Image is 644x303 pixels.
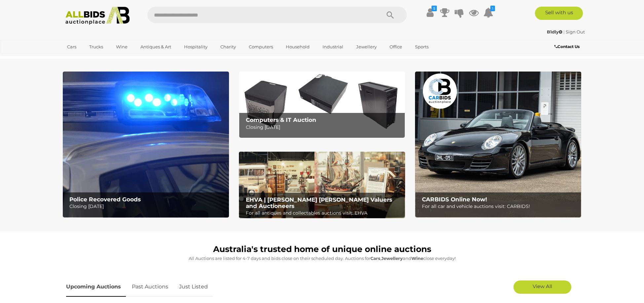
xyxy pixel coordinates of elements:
[63,41,81,52] a: Cars
[239,72,405,138] a: Computers & IT Auction Computers & IT Auction Closing [DATE]
[535,7,583,20] a: Sell with us
[136,41,175,52] a: Antiques & Art
[246,196,392,209] b: EHVA | [PERSON_NAME] [PERSON_NAME] Valuers and Auctioneers
[239,72,405,138] img: Computers & IT Auction
[432,6,437,11] i: $
[246,209,401,217] p: For all antiques and collectables auctions visit: EHVA
[69,202,225,211] p: Closing [DATE]
[374,7,407,23] button: Search
[422,196,487,203] b: CARBIDS Online Now!
[352,41,381,52] a: Jewellery
[127,277,173,297] a: Past Auctions
[239,152,405,219] a: EHVA | Evans Hastings Valuers and Auctioneers EHVA | [PERSON_NAME] [PERSON_NAME] Valuers and Auct...
[415,72,581,218] a: CARBIDS Online Now! CARBIDS Online Now! For all car and vehicle auctions visit: CARBIDS!
[245,41,277,52] a: Computers
[547,29,563,34] a: B1dly
[490,6,495,11] i: 1
[385,41,406,52] a: Office
[246,123,401,131] p: Closing [DATE]
[69,196,141,203] b: Police Recovered Goods
[533,283,552,289] span: View All
[66,245,578,254] h1: Australia's trusted home of unique online auctions
[63,72,229,218] img: Police Recovered Goods
[239,152,405,219] img: EHVA | Evans Hastings Valuers and Auctioneers
[216,41,240,52] a: Charity
[62,7,133,25] img: Allbids.com.au
[415,72,581,218] img: CARBIDS Online Now!
[66,255,578,262] p: All Auctions are listed for 4-7 days and bids close on their scheduled day. Auctions for , and cl...
[282,41,314,52] a: Household
[513,280,571,294] a: View All
[547,29,562,34] strong: B1dly
[180,41,212,52] a: Hospitality
[425,7,435,19] a: $
[554,43,581,50] a: Contact Us
[174,277,213,297] a: Just Listed
[66,277,126,297] a: Upcoming Auctions
[85,41,107,52] a: Trucks
[246,117,316,123] b: Computers & IT Auction
[112,41,132,52] a: Wine
[63,52,118,63] a: [GEOGRAPHIC_DATA]
[554,44,580,49] b: Contact Us
[422,202,578,211] p: For all car and vehicle auctions visit: CARBIDS!
[370,256,380,261] strong: Cars
[411,41,433,52] a: Sports
[381,256,403,261] strong: Jewellery
[318,41,348,52] a: Industrial
[483,7,493,19] a: 1
[566,29,585,34] a: Sign Out
[411,256,423,261] strong: Wine
[63,72,229,218] a: Police Recovered Goods Police Recovered Goods Closing [DATE]
[563,29,565,34] span: |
